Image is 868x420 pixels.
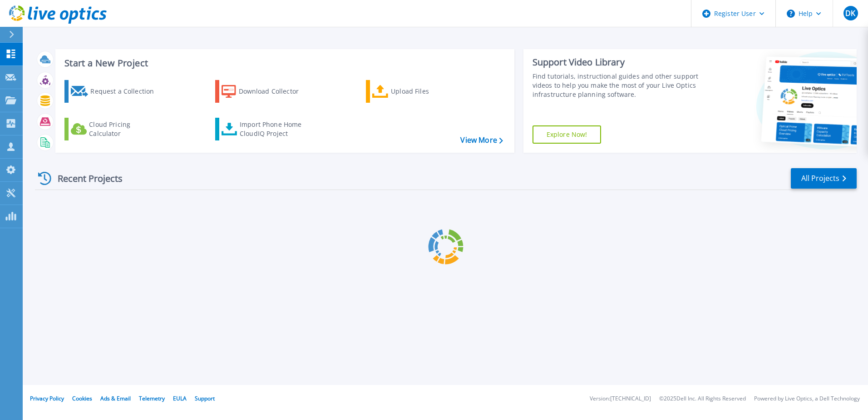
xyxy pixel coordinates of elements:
a: Cookies [72,395,92,402]
a: Upload Files [366,80,467,103]
div: Cloud Pricing Calculator [89,120,162,138]
a: Support [195,395,215,402]
h3: Start a New Project [64,58,503,68]
a: Download Collector [215,80,316,103]
div: Upload Files [391,82,464,100]
a: Privacy Policy [30,395,64,402]
div: Support Video Library [533,56,702,68]
a: View More [460,136,503,145]
li: Powered by Live Optics, a Dell Technology [754,396,860,402]
li: © 2025 Dell Inc. All Rights Reserved [659,396,746,402]
div: Find tutorials, instructional guides and other support videos to help you make the most of your L... [533,72,702,99]
a: Explore Now! [533,125,602,144]
a: Request a Collection [64,80,166,103]
span: DK [845,10,855,17]
a: EULA [173,395,187,402]
a: All Projects [791,168,857,189]
div: Download Collector [239,82,311,100]
div: Recent Projects [35,167,135,190]
div: Request a Collection [90,82,163,100]
a: Cloud Pricing Calculator [64,118,166,140]
a: Ads & Email [100,395,131,402]
li: Version: [TECHNICAL_ID] [590,396,651,402]
div: Import Phone Home CloudIQ Project [240,120,311,138]
a: Telemetry [139,395,165,402]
